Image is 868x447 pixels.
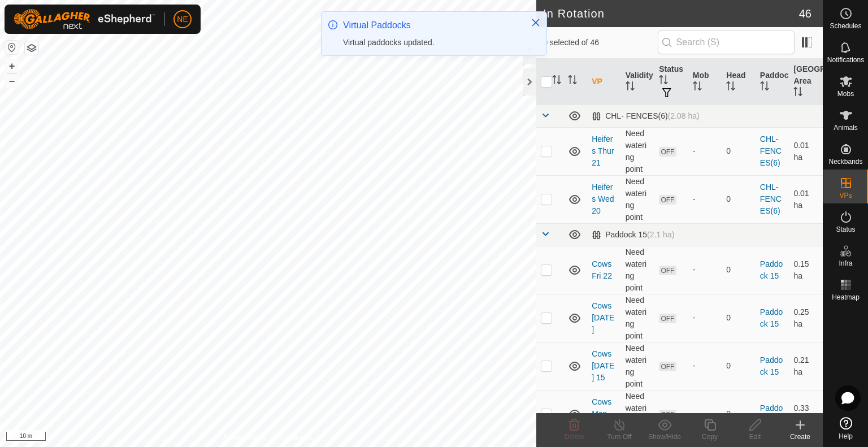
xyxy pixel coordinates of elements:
a: Cows [DATE] 15 [592,349,614,382]
span: 46 [799,5,811,22]
span: (2.08 ha) [668,111,700,120]
span: OFF [659,266,676,275]
td: Need watering point [621,390,655,438]
td: Need watering point [621,175,655,223]
p-sorticon: Activate to sort [568,77,577,86]
a: Cows Fri 22 [592,259,612,280]
td: 0.01 ha [789,175,823,223]
button: + [5,59,19,73]
td: 0 [722,175,756,223]
span: Infra [839,260,852,267]
td: 0 [722,342,756,390]
a: Heifers Thur 21 [592,134,614,167]
span: Schedules [830,23,861,29]
td: 0 [722,294,756,342]
td: Need watering point [621,342,655,390]
p-sorticon: Activate to sort [726,83,735,92]
a: CHL- FENCES(6) [760,183,782,215]
button: Close [528,15,544,31]
div: Copy [687,432,732,442]
a: Paddock 15 [760,259,783,280]
td: 0.15 ha [789,246,823,294]
h2: In Rotation [543,7,799,20]
td: 0 [722,246,756,294]
span: OFF [659,410,676,419]
p-sorticon: Activate to sort [693,83,702,92]
span: VPs [839,192,852,199]
div: Edit [732,432,778,442]
div: Paddock 15 [592,230,674,240]
th: Status [654,59,688,105]
span: Status [836,226,855,233]
div: - [693,360,718,372]
td: 0.21 ha [789,342,823,390]
th: Validity [621,59,655,105]
div: - [693,193,718,205]
a: Privacy Policy [224,432,266,442]
a: Help [823,413,868,444]
div: - [693,408,718,420]
a: Paddock 15 [760,307,783,328]
td: Need watering point [621,246,655,294]
p-sorticon: Activate to sort [760,83,769,92]
span: Help [839,433,853,440]
span: (2.1 ha) [647,230,674,239]
span: Delete [565,433,584,441]
a: Cows Mon 18 [592,397,611,430]
td: Need watering point [621,127,655,175]
span: OFF [659,314,676,323]
span: Animals [834,124,858,131]
div: - [693,264,718,276]
button: Reset Map [5,41,19,54]
span: Mobs [837,90,854,97]
div: Virtual paddocks updated. [343,37,519,49]
img: Gallagher Logo [14,9,155,29]
button: – [5,74,19,88]
button: Map Layers [25,41,38,55]
div: CHL- FENCES(6) [592,111,700,121]
span: NE [177,14,188,25]
th: [GEOGRAPHIC_DATA] Area [789,59,823,105]
a: Paddock 15 [760,355,783,376]
a: Cows [DATE] [592,301,614,334]
div: Turn Off [597,432,642,442]
p-sorticon: Activate to sort [793,89,802,98]
td: 0.25 ha [789,294,823,342]
p-sorticon: Activate to sort [552,77,561,86]
div: - [693,312,718,324]
td: 0.33 ha [789,390,823,438]
th: Head [722,59,756,105]
p-sorticon: Activate to sort [659,77,668,86]
span: OFF [659,195,676,205]
a: Paddock 15 [760,403,783,424]
p-sorticon: Activate to sort [626,83,635,92]
th: VP [587,59,621,105]
a: CHL- FENCES(6) [760,134,782,167]
td: Need watering point [621,294,655,342]
div: Create [778,432,823,442]
td: 0 [722,390,756,438]
span: Neckbands [828,158,862,165]
th: Paddock [756,59,789,105]
span: Heatmap [832,294,860,301]
input: Search (S) [658,31,795,54]
span: Notifications [827,57,864,63]
div: Show/Hide [642,432,687,442]
a: Heifers Wed 20 [592,183,614,215]
div: - [693,145,718,157]
span: 0 selected of 46 [543,37,657,49]
a: Contact Us [279,432,313,442]
th: Mob [688,59,722,105]
div: Virtual Paddocks [343,19,519,32]
span: OFF [659,147,676,157]
td: 0 [722,127,756,175]
td: 0.01 ha [789,127,823,175]
span: OFF [659,362,676,371]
